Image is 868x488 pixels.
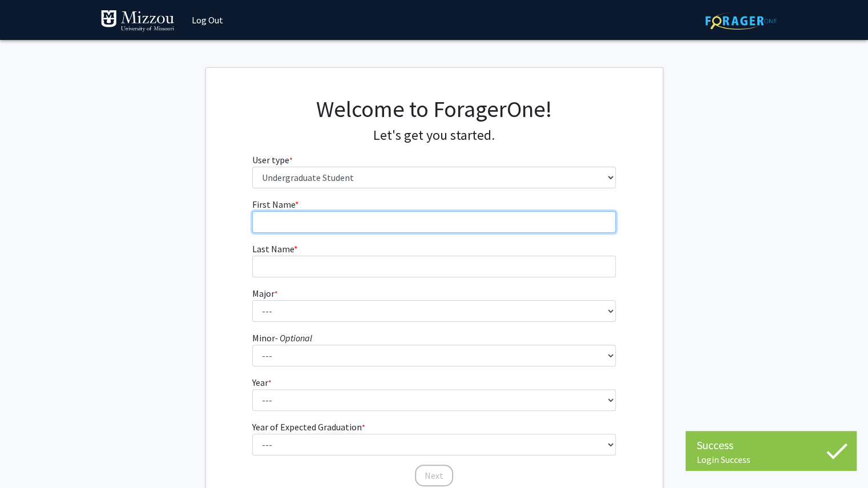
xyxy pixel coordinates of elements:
div: Login Success [697,454,845,465]
img: ForagerOne Logo [705,12,777,30]
i: - Optional [275,332,312,344]
h1: Welcome to ForagerOne! [252,95,616,123]
img: University of Missouri Logo [100,10,175,33]
span: Last Name [252,243,294,255]
label: Year [252,376,272,389]
div: Success [697,437,845,454]
label: User type [252,153,293,167]
h4: Let's get you started. [252,127,616,144]
label: Minor [252,331,312,345]
iframe: Chat [9,437,49,479]
span: First Name [252,199,295,210]
label: Year of Expected Graduation [252,420,365,434]
label: Major [252,287,278,300]
button: Next [415,465,453,486]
